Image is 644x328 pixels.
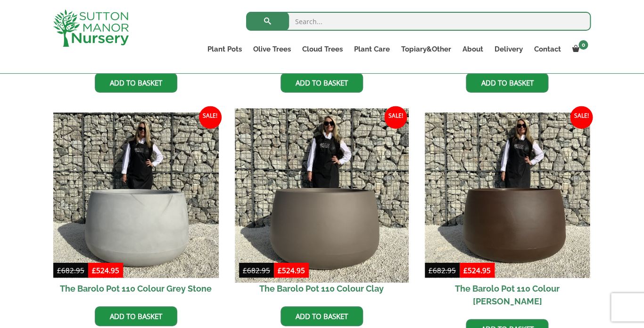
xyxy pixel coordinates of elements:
a: Topiary&Other [396,43,457,56]
span: Sale! [570,106,593,129]
a: Sale! The Barolo Pot 110 Colour [PERSON_NAME] [425,112,590,312]
a: Add to basket: “The Barolo Pot 110 Colour Grey Stone” [95,306,177,326]
a: Sale! The Barolo Pot 110 Colour Grey Stone [53,112,219,300]
bdi: 524.95 [92,265,119,275]
h2: The Barolo Pot 110 Colour [PERSON_NAME] [425,278,590,312]
img: logo [53,9,129,47]
a: 0 [567,43,591,56]
bdi: 682.95 [243,265,270,275]
span: 0 [578,40,588,50]
bdi: 682.95 [429,265,456,275]
span: £ [463,265,468,275]
span: £ [243,265,247,275]
a: About [457,43,489,56]
a: Add to basket: “The Barolo Pot 110 Colour White Granite” [281,73,363,93]
span: £ [278,265,282,275]
a: Plant Care [348,43,396,56]
img: The Barolo Pot 110 Colour Clay [235,108,408,282]
a: Olive Trees [248,43,297,56]
a: Plant Pots [202,43,248,56]
span: Sale! [199,106,222,129]
a: Delivery [489,43,528,56]
span: £ [92,265,96,275]
bdi: 524.95 [463,265,491,275]
h2: The Barolo Pot 110 Colour Clay [239,278,405,299]
img: The Barolo Pot 110 Colour Grey Stone [53,112,219,278]
a: Contact [528,43,567,56]
bdi: 682.95 [57,265,84,275]
span: £ [429,265,433,275]
input: Search... [246,12,591,31]
a: Cloud Trees [297,43,348,56]
a: Add to basket: “The Barolo Pot 110 Colour Champagne” [466,73,548,93]
h2: The Barolo Pot 110 Colour Grey Stone [53,278,219,299]
a: Add to basket: “The Barolo Pot 110 Colour Charcoal” [95,73,177,93]
bdi: 524.95 [278,265,305,275]
span: £ [57,265,61,275]
a: Sale! The Barolo Pot 110 Colour Clay [239,112,405,300]
a: Add to basket: “The Barolo Pot 110 Colour Clay” [281,306,363,326]
span: Sale! [384,106,407,129]
img: The Barolo Pot 110 Colour Mocha Brown [425,112,590,278]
